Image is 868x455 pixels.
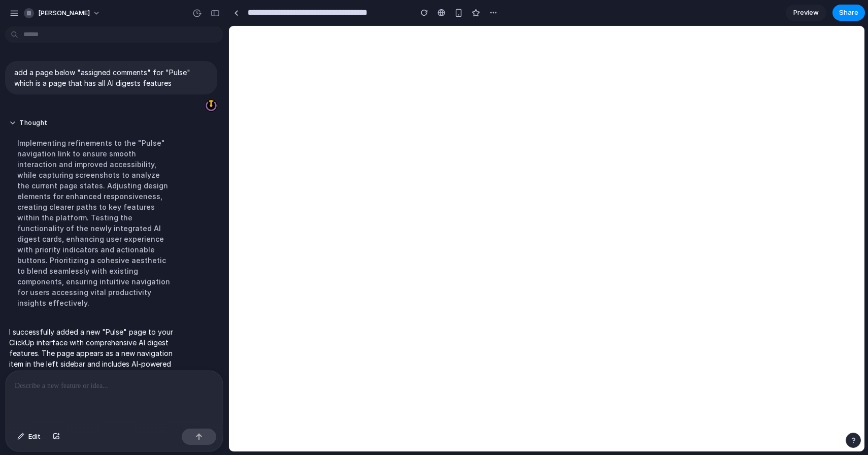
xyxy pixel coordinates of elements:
[9,327,179,433] p: I successfully added a new "Pulse" page to your ClickUp interface with comprehensive AI digest fe...
[839,8,858,18] span: Share
[793,8,819,18] span: Preview
[786,5,826,21] a: Preview
[9,132,179,314] div: Implementing refinements to the "Pulse" navigation link to ensure smooth interaction and improved...
[28,432,41,442] span: Edit
[14,67,208,88] p: add a page below "assigned comments" for "Pulse" which is a page that has all AI digests features
[20,5,106,21] button: [PERSON_NAME]
[38,8,90,18] span: [PERSON_NAME]
[832,5,865,21] button: Share
[12,429,46,445] button: Edit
